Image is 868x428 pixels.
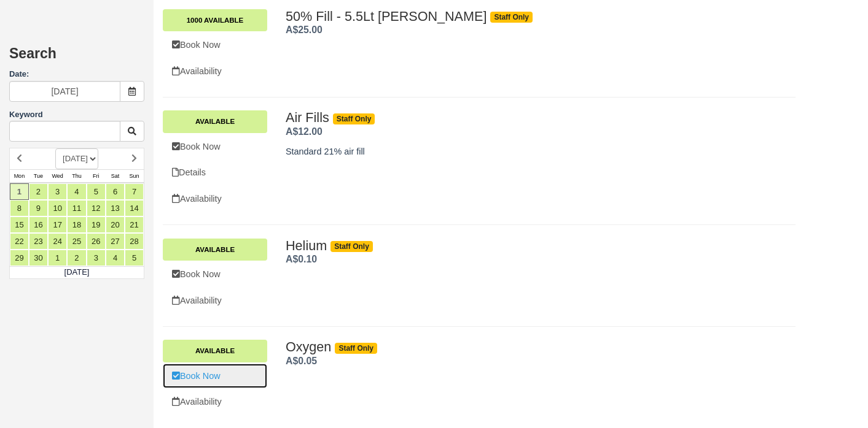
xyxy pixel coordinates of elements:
[48,200,67,216] a: 10
[333,113,375,124] span: Staff Only
[106,250,125,266] a: 4
[10,266,144,278] td: [DATE]
[163,340,267,362] a: Available
[490,12,533,23] span: Staff Only
[87,169,106,183] th: Fri
[29,250,48,266] a: 30
[29,216,48,233] a: 16
[286,145,756,158] p: Standard 21% air fill
[67,183,86,200] a: 4
[10,183,29,200] a: 1
[48,216,67,233] a: 17
[106,183,125,200] a: 6
[9,110,43,119] label: Keyword
[163,239,267,261] a: Available
[125,183,144,200] a: 7
[67,169,86,183] th: Thu
[87,233,106,250] a: 26
[163,389,267,415] a: Availability
[286,239,756,253] h2: Helium
[163,32,267,58] a: Book Now
[163,134,267,159] a: Book Now
[67,216,86,233] a: 18
[106,200,125,216] a: 13
[286,254,317,264] span: A$0.10
[48,250,67,266] a: 1
[10,169,29,183] th: Mon
[48,183,67,200] a: 3
[286,110,756,125] h2: Air Fills
[29,183,48,200] a: 2
[120,121,144,142] button: Keyword Search
[125,233,144,250] a: 28
[163,110,267,132] a: Available
[125,169,144,183] th: Sun
[10,250,29,266] a: 29
[330,241,373,252] span: Staff Only
[67,200,86,216] a: 11
[10,233,29,250] a: 22
[286,254,317,264] strong: Price: A$0.10
[286,9,756,24] h2: 50% Fill - 5.5Lt [PERSON_NAME]
[9,69,144,80] label: Date:
[163,262,267,287] a: Book Now
[67,233,86,250] a: 25
[9,46,144,69] h2: Search
[163,59,267,84] a: Availability
[87,200,106,216] a: 12
[286,25,323,35] span: A$25.00
[10,216,29,233] a: 15
[87,216,106,233] a: 19
[29,200,48,216] a: 9
[10,200,29,216] a: 8
[106,169,125,183] th: Sat
[125,216,144,233] a: 21
[125,250,144,266] a: 5
[87,250,106,266] a: 3
[163,160,267,185] a: Details
[286,25,323,35] strong: Price: A$25
[106,233,125,250] a: 27
[286,356,317,366] span: A$0.05
[335,343,377,354] span: Staff Only
[286,340,756,354] h2: Oxygen
[286,356,317,366] strong: Price: A$0.05
[29,169,48,183] th: Tue
[106,216,125,233] a: 20
[29,233,48,250] a: 23
[163,186,267,212] a: Availability
[125,200,144,216] a: 14
[286,126,323,137] strong: Price: A$12
[286,126,323,137] span: A$12.00
[48,233,67,250] a: 24
[163,364,267,389] a: Book Now
[67,250,86,266] a: 2
[87,183,106,200] a: 5
[163,9,267,31] a: 1000 Available
[48,169,67,183] th: Wed
[163,288,267,313] a: Availability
